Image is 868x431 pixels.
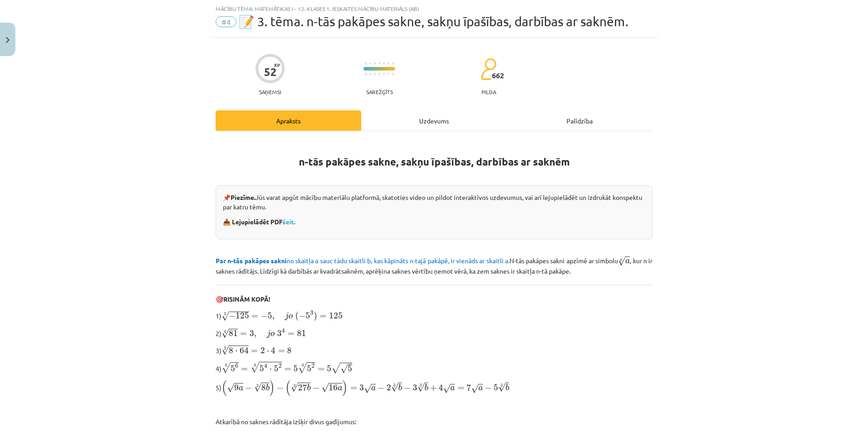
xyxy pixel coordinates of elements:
span: 5 [306,313,310,319]
p: 2) [216,327,652,339]
p: Saņemsi [255,89,285,95]
p: 5) [216,379,652,397]
span: √ [254,383,261,392]
span: − [299,313,306,319]
p: 1) [216,309,652,322]
span: √ [331,363,340,374]
img: icon-short-line-57e1e144782c952c97e751825c79c345078a6d821885a25fce030b3d8c18986b.svg [379,62,380,65]
p: pilda [481,89,496,95]
div: Palīdzība [507,110,652,131]
span: , [272,316,274,320]
span: 5 [348,365,352,372]
span: 2 [311,364,315,368]
span: √ [417,383,425,392]
span: = [278,350,285,353]
p: Sarežģīts [366,89,393,95]
span: − [277,385,283,391]
img: icon-short-line-57e1e144782c952c97e751825c79c345078a6d821885a25fce030b3d8c18986b.svg [392,73,393,75]
span: o [270,332,275,336]
span: − [245,385,252,391]
span: 2 [260,347,265,354]
span: 27 [298,384,307,391]
span: b [307,384,311,391]
span: ( [222,380,227,396]
p: N-tās pakāpes sakni apzīmē ar simbolu , kur n ir saknes rādītājs. Līdzīgi kā darbībās ar kvadrāts... [216,254,652,276]
img: students-c634bb4e5e11cddfef0936a35e636f08e4e9abd3cc4e673bd6f9a4125e45ecb1.svg [481,58,496,81]
span: + [430,385,437,391]
span: = [320,315,326,318]
div: Mācību tēma: Matemātikas i - 12. klases 1. ieskaites mācību materiāls (ab) [216,5,652,12]
span: 81 [297,330,306,336]
span: 5 [327,365,331,372]
img: icon-short-line-57e1e144782c952c97e751825c79c345078a6d821885a25fce030b3d8c18986b.svg [383,73,384,75]
span: √ [227,383,234,393]
span: ) [269,380,275,396]
span: ⋅ [269,369,272,371]
span: , [254,333,256,338]
img: icon-close-lesson-0947bae3869378f0d4975bcd49f059093ad1ed9edebbc8119c70593378902aed.svg [6,37,9,43]
span: ) [342,380,348,396]
span: 8 [261,384,266,391]
span: 5 [268,313,272,319]
span: 81 [229,330,238,336]
span: a [338,386,342,391]
span: no skaitļa a sauc tādu skaitli b, kas kāpināts n-tajā pakāpē, ir vienāds ar skaitli a. [216,256,509,265]
span: − [377,385,384,391]
span: 2 [278,364,282,368]
span: √ [222,329,229,338]
span: = [318,368,325,371]
img: icon-short-line-57e1e144782c952c97e751825c79c345078a6d821885a25fce030b3d8c18986b.svg [370,73,371,75]
span: = [241,368,248,371]
span: 3 [413,384,417,391]
img: icon-short-line-57e1e144782c952c97e751825c79c345078a6d821885a25fce030b3d8c18986b.svg [365,62,366,65]
span: 16 [329,384,338,391]
span: a [371,386,376,391]
span: − [261,313,268,319]
img: icon-short-line-57e1e144782c952c97e751825c79c345078a6d821885a25fce030b3d8c18986b.svg [365,73,366,75]
span: √ [391,383,398,392]
span: − [404,385,410,391]
span: 4 [439,384,443,391]
span: 5 [274,365,278,372]
div: 52 [264,66,277,78]
span: − [229,313,236,319]
span: = [350,387,357,390]
span: b [266,384,269,391]
span: √ [250,362,259,373]
div: Uzdevums [361,110,507,131]
span: 5 [494,384,498,391]
span: ⋅ [267,350,269,353]
div: Apraksts [216,110,361,131]
span: 3 [310,311,313,315]
strong: 📥 Lejupielādēt PDF [223,218,297,226]
span: a [239,386,243,391]
span: − [485,385,491,391]
span: 5 [293,365,298,372]
span: − [313,385,320,391]
span: 7 [467,384,471,391]
p: 4) [216,361,652,374]
span: 6 [235,364,238,368]
span: 2 [387,384,391,391]
span: #4 [216,16,236,27]
b: Par n-tās pakāpes sakni [216,256,287,265]
span: √ [222,312,229,321]
img: icon-short-line-57e1e144782c952c97e751825c79c345078a6d821885a25fce030b3d8c18986b.svg [379,73,380,75]
span: 662 [492,71,504,80]
span: √ [222,346,229,355]
p: Atkarībā no saknes rādītāja izšķir divus gadījumus: [216,417,652,426]
span: √ [291,383,298,392]
span: √ [298,362,307,373]
strong: Piezīme. [231,193,255,201]
a: šeit. [283,218,295,226]
span: 5 [307,365,311,372]
span: ( [295,312,299,321]
span: = [458,387,464,390]
span: 3 [250,330,254,336]
span: 64 [240,347,249,354]
span: = [240,332,247,336]
img: icon-short-line-57e1e144782c952c97e751825c79c345078a6d821885a25fce030b3d8c18986b.svg [374,62,375,65]
img: icon-short-line-57e1e144782c952c97e751825c79c345078a6d821885a25fce030b3d8c18986b.svg [370,62,371,65]
span: b [398,384,402,391]
b: RISINĀM KOPĀ! [223,295,270,303]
